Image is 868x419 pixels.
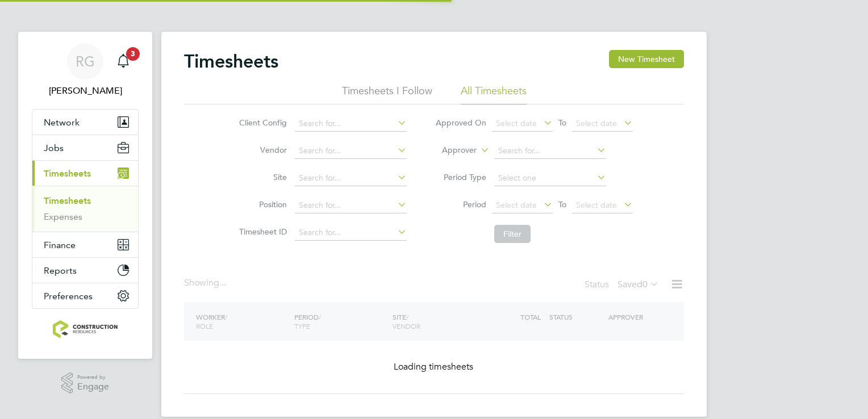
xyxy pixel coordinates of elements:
[461,84,527,104] li: All Timesheets
[494,225,531,243] button: Filter
[32,258,138,283] button: Reports
[555,115,570,130] span: To
[236,118,287,128] label: Client Config
[32,320,139,338] a: Go to home page
[184,277,228,289] div: Showing
[32,232,138,257] button: Finance
[44,211,82,222] a: Expenses
[435,118,486,128] label: Approved On
[435,172,486,182] label: Period Type
[642,279,648,290] span: 0
[44,240,76,250] span: Finance
[32,110,138,135] button: Network
[219,277,226,288] span: ...
[44,291,93,301] span: Preferences
[184,50,278,73] h2: Timesheets
[295,198,407,213] input: Search for...
[236,199,287,209] label: Position
[236,145,287,155] label: Vendor
[576,118,617,128] span: Select date
[236,227,287,237] label: Timesheet ID
[32,43,139,98] a: RG[PERSON_NAME]
[76,54,95,69] span: RG
[77,382,109,392] span: Engage
[32,84,139,98] span: Rebecca Galbraigth
[32,161,138,186] button: Timesheets
[236,172,287,182] label: Site
[44,265,77,276] span: Reports
[342,84,432,104] li: Timesheets I Follow
[425,145,477,156] label: Approver
[585,277,661,293] div: Status
[44,117,80,128] span: Network
[32,186,138,232] div: Timesheets
[496,200,537,210] span: Select date
[61,372,110,394] a: Powered byEngage
[44,168,91,179] span: Timesheets
[53,320,118,338] img: construction-resources-logo-retina.png
[32,135,138,160] button: Jobs
[44,195,91,206] a: Timesheets
[295,225,407,241] input: Search for...
[496,118,537,128] span: Select date
[576,200,617,210] span: Select date
[494,170,606,186] input: Select one
[295,143,407,159] input: Search for...
[295,116,407,132] input: Search for...
[112,43,135,79] a: 3
[609,50,684,68] button: New Timesheet
[18,32,152,359] nav: Main navigation
[617,279,659,290] label: Saved
[32,283,138,308] button: Preferences
[494,143,606,159] input: Search for...
[77,372,109,382] span: Powered by
[555,197,570,212] span: To
[435,199,486,209] label: Period
[126,47,140,61] span: 3
[295,170,407,186] input: Search for...
[44,143,64,153] span: Jobs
